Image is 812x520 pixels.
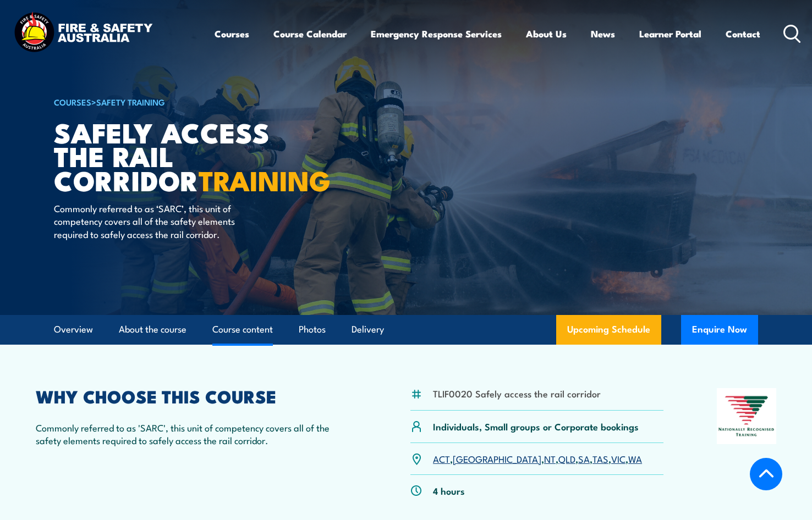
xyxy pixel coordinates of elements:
a: About the course [119,315,186,344]
a: Contact [726,19,760,48]
a: Course content [212,315,273,344]
a: Delivery [352,315,384,344]
a: [GEOGRAPHIC_DATA] [453,452,541,465]
img: Nationally Recognised Training logo. [717,388,776,444]
p: Commonly referred to as 'SARC', this unit of competency covers all of the safety elements require... [36,421,357,447]
p: Individuals, Small groups or Corporate bookings [433,420,639,433]
a: About Us [526,19,567,48]
a: VIC [611,452,626,465]
a: NT [544,452,556,465]
a: Course Calendar [273,19,347,48]
a: TAS [592,452,608,465]
a: Learner Portal [639,19,701,48]
h1: Safely Access the Rail Corridor [54,120,326,191]
h6: > [54,95,326,108]
strong: TRAINING [199,158,331,201]
a: Overview [54,315,93,344]
h2: WHY CHOOSE THIS COURSE [36,388,357,403]
a: Courses [215,19,249,48]
button: Enquire Now [681,315,758,345]
p: , , , , , , , [433,452,642,465]
a: QLD [558,452,575,465]
p: 4 hours [433,484,465,497]
p: Commonly referred to as ‘SARC’, this unit of competency covers all of the safety elements require... [54,202,255,240]
a: SA [578,452,590,465]
a: Upcoming Schedule [556,315,661,345]
a: Safety Training [96,96,165,108]
a: COURSES [54,96,91,108]
a: Photos [299,315,326,344]
li: TLIF0020 Safely access the rail corridor [433,387,601,400]
a: WA [628,452,642,465]
a: ACT [433,452,450,465]
a: News [591,19,615,48]
a: Emergency Response Services [371,19,502,48]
